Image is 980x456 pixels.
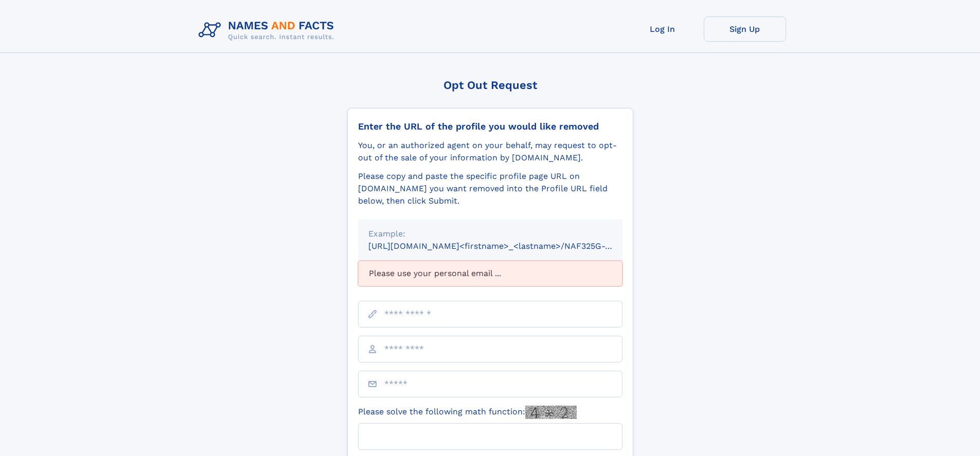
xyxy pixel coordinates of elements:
div: Please use your personal email ... [358,261,622,286]
label: Please solve the following math function: [358,406,577,419]
a: Log In [621,16,704,42]
div: Example: [368,228,612,240]
div: Opt Out Request [347,79,633,92]
div: Enter the URL of the profile you would like removed [358,121,622,132]
img: Logo Names and Facts [194,16,343,44]
div: Please copy and paste the specific profile page URL on [DOMAIN_NAME] you want removed into the Pr... [358,170,622,207]
small: [URL][DOMAIN_NAME]<firstname>_<lastname>/NAF325G-xxxxxxxx [368,241,642,251]
a: Sign Up [704,16,786,42]
div: You, or an authorized agent on your behalf, may request to opt-out of the sale of your informatio... [358,139,622,164]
